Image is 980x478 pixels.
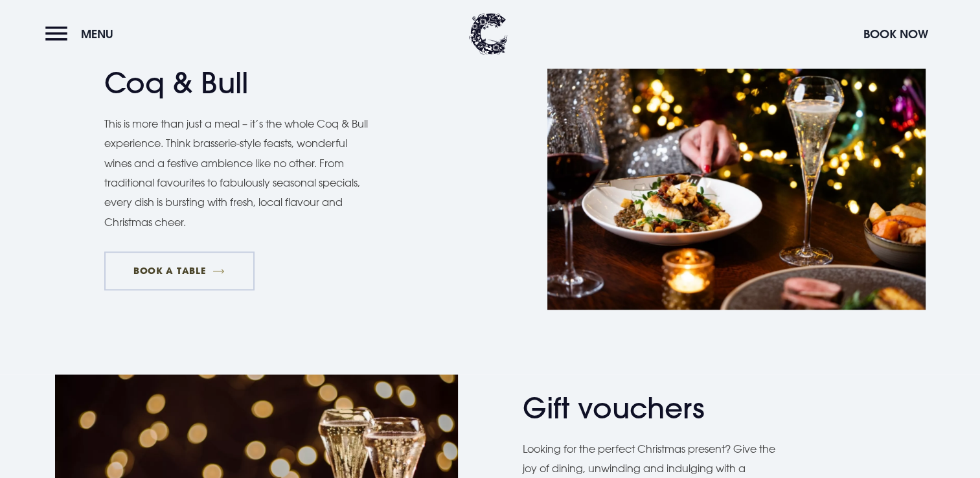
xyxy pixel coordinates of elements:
button: Book Now [857,20,935,48]
button: Menu [45,20,120,48]
h2: Coq & Bull [104,66,357,100]
h2: Gift vouchers [523,391,775,426]
span: Menu [81,27,113,41]
img: Christmas-Coq-Bull-Dish.jpg [547,58,926,310]
img: Clandeboye Lodge [469,13,508,55]
p: This is more than just a meal – it’s the whole Coq & Bull experience. Think brasserie-style feast... [104,114,370,232]
a: BOOK A TABLE [104,251,255,290]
